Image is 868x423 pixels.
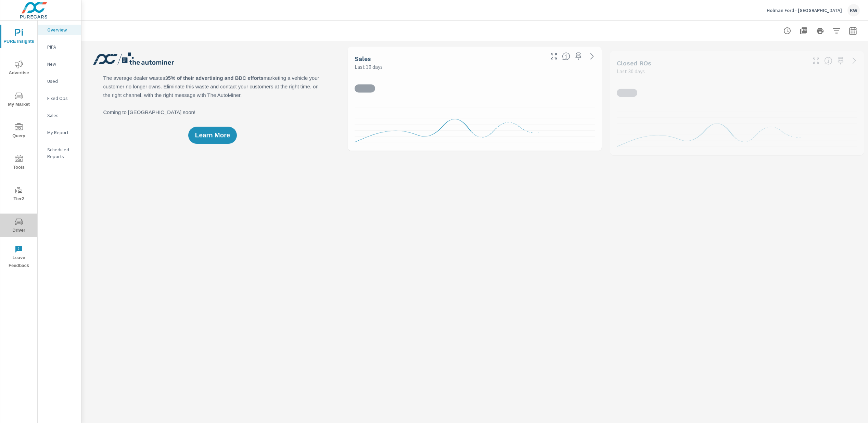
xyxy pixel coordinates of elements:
span: My Market [2,92,35,108]
span: Number of Repair Orders Closed by the selected dealership group over the selected time range. [So... [824,56,832,65]
button: Make Fullscreen [810,55,821,66]
p: Used [47,78,76,85]
span: Advertise [2,60,35,77]
div: nav menu [0,21,37,272]
div: Fixed Ops [38,93,81,103]
h5: Closed ROs [617,60,651,67]
span: Tools [2,155,35,171]
button: Select Date Range [846,24,860,38]
a: See more details in report [849,55,860,66]
span: Tier2 [2,186,35,203]
button: Learn More [188,127,237,144]
span: Number of vehicles sold by the dealership over the selected date range. [Source: This data is sou... [562,52,570,60]
p: Scheduled Reports [47,146,76,160]
div: KW [847,4,860,16]
div: Sales [38,110,81,120]
div: New [38,59,81,69]
span: Learn More [195,132,230,138]
button: "Export Report to PDF" [797,24,810,38]
span: Leave Feedback [2,245,35,270]
span: Driver [2,218,35,234]
p: Fixed Ops [47,95,76,102]
div: Scheduled Reports [38,144,81,162]
p: My Report [47,129,76,136]
span: Save this to your personalized report [573,51,584,62]
p: PIPA [47,43,76,50]
p: Holman Ford - [GEOGRAPHIC_DATA] [767,7,842,13]
p: Sales [47,112,76,119]
button: Apply Filters [830,24,843,38]
span: Query [2,123,35,140]
a: See more details in report [587,51,598,62]
div: My Report [38,127,81,138]
p: Last 30 days [617,67,645,75]
button: Make Fullscreen [548,51,559,62]
div: PIPA [38,42,81,52]
button: Print Report [813,24,827,38]
span: Save this to your personalized report [835,55,846,66]
p: Last 30 days [355,63,383,71]
p: Overview [47,26,76,33]
span: PURE Insights [2,29,35,46]
p: New [47,61,76,67]
div: Overview [38,25,81,35]
h5: Sales [355,55,371,62]
div: Used [38,76,81,86]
